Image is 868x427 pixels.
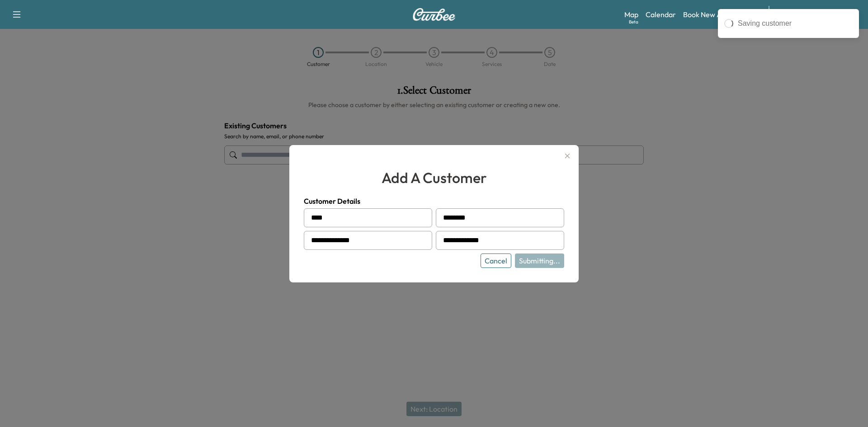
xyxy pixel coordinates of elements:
[412,8,456,21] img: Curbee Logo
[624,9,638,20] a: MapBeta
[629,19,638,25] div: Beta
[481,253,511,268] button: Cancel
[646,9,676,20] a: Calendar
[683,9,759,20] a: Book New Appointment
[304,196,564,206] h4: Customer Details
[738,18,853,29] div: Saving customer
[304,167,564,188] h2: add a customer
